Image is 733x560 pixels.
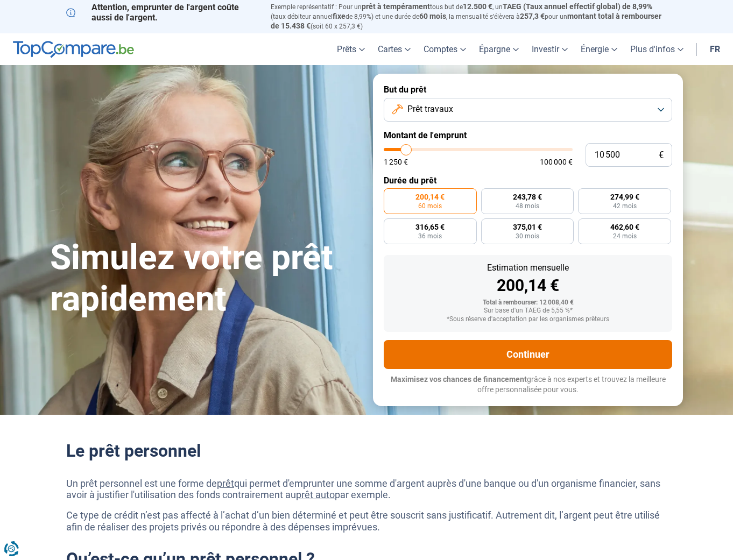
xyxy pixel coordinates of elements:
[418,233,442,239] span: 36 mois
[296,489,335,500] a: prêt auto
[407,103,453,115] span: Prêt travaux
[520,12,545,20] span: 257,3 €
[217,478,234,489] a: prêt
[271,2,667,31] p: Exemple représentatif : Pour un tous but de , un (taux débiteur annuel de 8,99%) et une durée de ...
[613,233,637,239] span: 24 mois
[66,2,258,23] p: Attention, emprunter de l'argent coûte aussi de l'argent.
[415,223,445,231] span: 316,65 €
[362,2,430,11] span: prêt à tempérament
[384,340,672,369] button: Continuer
[516,203,539,209] span: 48 mois
[271,12,661,30] span: montant total à rembourser de 15.438 €
[392,278,664,294] div: 200,14 €
[613,203,637,209] span: 42 mois
[66,441,667,461] h2: Le prêt personnel
[392,299,664,307] div: Total à rembourser: 12 008,40 €
[525,33,574,65] a: Investir
[392,264,664,272] div: Estimation mensuelle
[330,33,371,65] a: Prêts
[415,193,445,201] span: 200,14 €
[513,223,542,231] span: 375,01 €
[503,2,652,11] span: TAEG (Taux annuel effectif global) de 8,99%
[610,223,639,231] span: 462,60 €
[624,33,690,65] a: Plus d'infos
[610,193,639,201] span: 274,99 €
[703,33,727,65] a: fr
[66,509,667,533] p: Ce type de crédit n’est pas affecté à l’achat d’un bien déterminé et peut être souscrit sans just...
[473,33,525,65] a: Épargne
[419,12,446,20] span: 60 mois
[659,151,664,160] span: €
[392,316,664,323] div: *Sous réserve d'acceptation par les organismes prêteurs
[574,33,624,65] a: Énergie
[384,175,672,186] label: Durée du prêt
[384,130,672,140] label: Montant de l'emprunt
[384,98,672,122] button: Prêt travaux
[392,307,664,315] div: Sur base d'un TAEG de 5,55 %*
[417,33,473,65] a: Comptes
[384,158,408,166] span: 1 250 €
[540,158,573,166] span: 100 000 €
[50,237,360,320] h1: Simulez votre prêt rapidement
[13,41,134,58] img: TopCompare
[391,375,527,384] span: Maximisez vos chances de financement
[333,12,346,20] span: fixe
[384,374,672,395] p: grâce à nos experts et trouvez la meilleure offre personnalisée pour vous.
[513,193,542,201] span: 243,78 €
[463,2,492,11] span: 12.500 €
[384,84,672,95] label: But du prêt
[418,203,442,209] span: 60 mois
[516,233,539,239] span: 30 mois
[66,478,667,501] p: Un prêt personnel est une forme de qui permet d'emprunter une somme d'argent auprès d'une banque ...
[371,33,417,65] a: Cartes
